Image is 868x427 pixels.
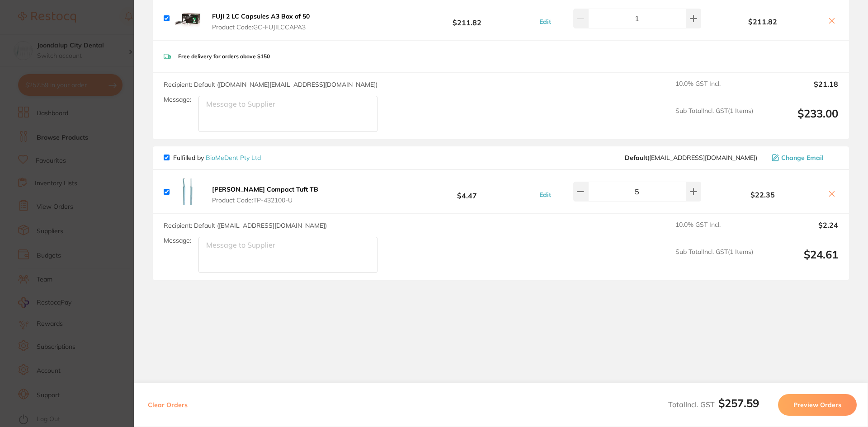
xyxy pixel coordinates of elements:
b: $22.35 [703,191,822,199]
b: $211.82 [703,18,822,26]
button: Edit [537,191,554,199]
span: sales@biomedent.com.au [625,154,757,161]
b: FUJI 2 LC Capsules A3 Box of 50 [212,12,310,20]
span: 10.0 % GST Incl. [675,80,753,100]
button: Preview Orders [778,394,857,416]
button: Edit [537,18,554,26]
a: BioMeDent Pty Ltd [206,154,261,162]
b: Default [625,154,647,162]
output: $233.00 [760,107,838,132]
button: FUJI 2 LC Capsules A3 Box of 50 Product Code:GC-FUJILCCAPA3 [209,12,312,31]
img: cHg0dnRzcQ [173,177,202,206]
span: Change Email [781,154,824,161]
span: Sub Total Incl. GST ( 1 Items) [675,248,753,273]
span: Product Code: GC-FUJILCCAPA3 [212,23,310,31]
button: Change Email [769,154,838,162]
span: Recipient: Default ( [DOMAIN_NAME][EMAIL_ADDRESS][DOMAIN_NAME] ) [164,80,377,89]
button: Clear Orders [145,394,190,416]
output: $2.24 [760,221,838,241]
span: Total Incl. GST [668,400,759,409]
b: $211.82 [400,10,534,27]
b: $4.47 [400,183,534,200]
label: Message: [164,96,191,103]
b: $257.59 [718,396,759,410]
p: Fulfilled by [173,154,261,161]
b: [PERSON_NAME] Compact Tuft TB [212,185,318,193]
span: Sub Total Incl. GST ( 1 Items) [675,107,753,132]
p: Free delivery for orders above $150 [178,53,270,60]
button: [PERSON_NAME] Compact Tuft TB Product Code:TP-432100-U [209,185,321,204]
output: $21.18 [760,80,838,100]
span: 10.0 % GST Incl. [675,221,753,241]
label: Message: [164,237,191,244]
span: Product Code: TP-432100-U [212,197,318,204]
output: $24.61 [760,248,838,273]
img: aTNodmt0Yw [173,4,202,33]
span: Recipient: Default ( [EMAIL_ADDRESS][DOMAIN_NAME] ) [164,221,327,230]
